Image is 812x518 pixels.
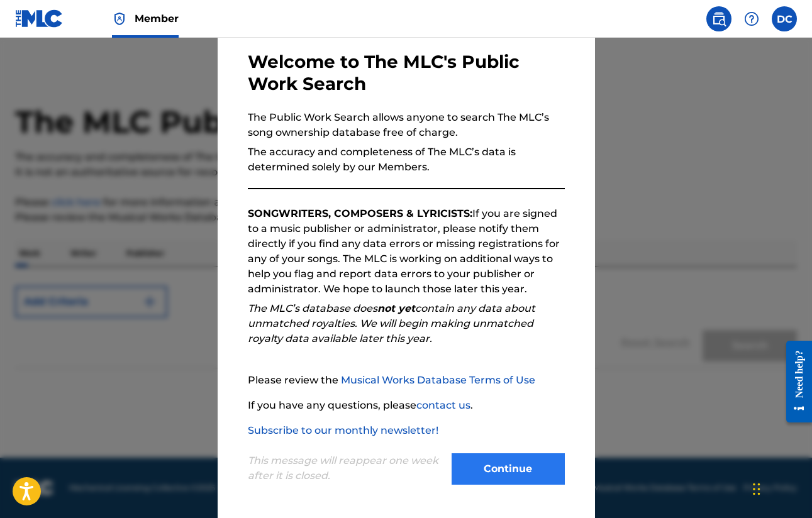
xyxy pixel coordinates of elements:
img: MLC Logo [15,9,64,28]
strong: SONGWRITERS, COMPOSERS & LYRICISTS: [248,207,472,219]
p: If you are signed to a music publisher or administrator, please notify them directly if you find ... [248,206,565,297]
span: Member [135,11,179,26]
p: If you have any questions, please . [248,398,565,413]
p: This message will reappear one week after it is closed. [248,453,444,483]
button: Continue [452,453,565,485]
p: Please review the [248,373,565,388]
div: Drag [753,470,760,508]
img: Top Rightsholder [112,11,127,26]
iframe: Chat Widget [749,458,812,518]
a: Musical Works Database Terms of Use [341,374,535,386]
p: The Public Work Search allows anyone to search The MLC’s song ownership database free of charge. [248,110,565,140]
a: Public Search [706,6,731,31]
iframe: Resource Center [777,328,812,436]
p: The accuracy and completeness of The MLC’s data is determined solely by our Members. [248,145,565,175]
img: search [711,11,726,26]
strong: not yet [377,302,415,314]
div: User Menu [772,6,797,31]
div: Help [739,6,764,31]
a: contact us [416,399,470,411]
h3: Welcome to The MLC's Public Work Search [248,51,565,95]
a: Subscribe to our monthly newsletter! [248,424,438,436]
em: The MLC’s database does contain any data about unmatched royalties. We will begin making unmatche... [248,302,535,344]
img: help [744,11,759,26]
